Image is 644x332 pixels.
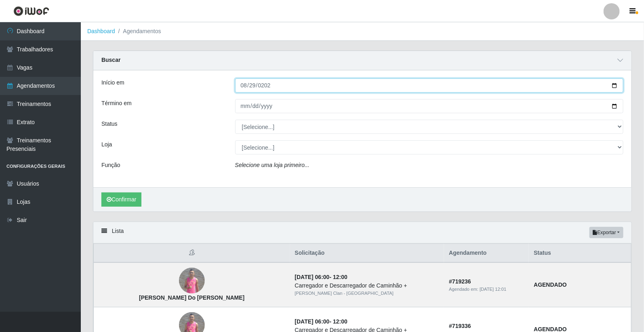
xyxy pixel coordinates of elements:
[101,161,120,169] label: Função
[139,294,244,301] strong: [PERSON_NAME] Do [PERSON_NAME]
[101,99,132,108] label: Término em
[81,22,644,41] nav: breadcrumb
[115,27,161,36] li: Agendamentos
[93,222,631,243] div: Lista
[534,281,567,288] strong: AGENDADO
[449,323,471,329] strong: # 719336
[101,192,141,207] button: Confirmar
[333,318,347,325] time: 12:00
[589,227,623,238] button: Exportar
[101,57,120,63] strong: Buscar
[529,244,631,263] th: Status
[295,318,330,325] time: [DATE] 06:00
[295,274,330,280] time: [DATE] 06:00
[449,286,524,293] div: Agendado em:
[295,281,440,290] div: Carregador e Descarregador de Caminhão +
[101,120,118,128] label: Status
[333,274,347,280] time: 12:00
[449,278,471,285] strong: # 719236
[235,78,624,93] input: 00/00/0000
[13,6,49,16] img: CoreUI Logo
[87,28,115,34] a: Dashboard
[480,287,506,292] time: [DATE] 12:01
[290,244,444,263] th: Solicitação
[235,99,624,113] input: 00/00/0000
[101,140,112,149] label: Loja
[295,318,347,325] strong: -
[295,274,347,280] strong: -
[235,162,309,168] i: Selecione uma loja primeiro...
[444,244,529,263] th: Agendamento
[101,78,124,87] label: Início em
[295,290,440,297] div: [PERSON_NAME] Clan - [GEOGRAPHIC_DATA]
[179,268,205,294] img: Jeferson Marinho Do Nascimento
